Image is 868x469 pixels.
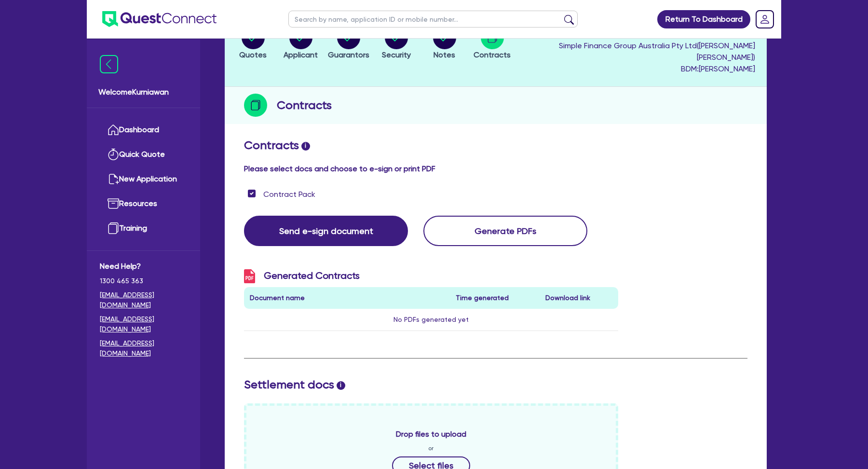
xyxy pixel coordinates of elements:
a: Quick Quote [100,142,187,167]
span: BDM: [PERSON_NAME] [518,63,755,75]
span: Need Help? [100,261,187,272]
button: Generate PDFs [423,216,587,246]
button: Applicant [283,26,318,61]
a: [EMAIL_ADDRESS][DOMAIN_NAME] [100,314,187,334]
span: 1300 465 363 [100,276,187,286]
span: Notes [434,50,455,59]
a: [EMAIL_ADDRESS][DOMAIN_NAME] [100,290,187,310]
span: Drop files to upload [396,428,466,440]
h2: Contracts [277,97,332,114]
span: i [337,381,345,390]
label: Contract Pack [263,189,315,200]
button: Quotes [239,26,267,61]
img: icon-pdf [244,269,255,283]
span: Simple Finance Group Australia Pty Ltd ( [PERSON_NAME] [PERSON_NAME] ) [559,41,755,62]
img: training [108,222,119,234]
span: Quotes [239,50,267,59]
img: quick-quote [108,149,119,160]
a: [EMAIL_ADDRESS][DOMAIN_NAME] [100,338,187,359]
a: Dashboard [100,118,187,142]
th: Download link [540,287,618,309]
span: or [428,444,434,453]
h3: Generated Contracts [244,269,618,283]
img: icon-menu-close [100,55,118,73]
img: new-application [108,173,119,185]
a: Training [100,216,187,241]
span: Guarantors [328,50,369,59]
a: New Application [100,167,187,192]
button: Notes [433,26,457,61]
button: Guarantors [327,26,370,61]
th: Time generated [450,287,540,309]
button: Send e-sign document [244,216,408,246]
img: resources [108,198,119,209]
img: quest-connect-logo-blue [102,11,217,27]
td: No PDFs generated yet [244,309,618,331]
a: Return To Dashboard [657,10,750,28]
input: Search by name, application ID or mobile number... [288,11,578,28]
h4: Please select docs and choose to e-sign or print PDF [244,164,747,173]
button: Security [381,26,411,61]
span: Applicant [284,50,318,59]
a: Resources [100,192,187,216]
h2: Contracts [244,138,747,152]
a: Dropdown toggle [752,7,777,32]
button: Contracts [473,26,511,61]
span: Contracts [474,50,511,59]
img: step-icon [244,94,267,117]
th: Document name [244,287,450,309]
span: Welcome Kurniawan [98,86,189,98]
h2: Settlement docs [244,378,747,392]
span: i [301,142,310,151]
span: Security [382,50,411,59]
